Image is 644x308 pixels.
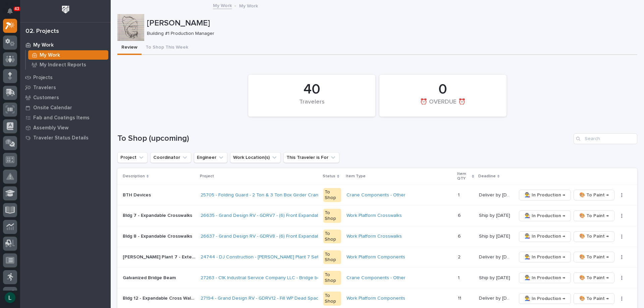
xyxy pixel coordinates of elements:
a: My Work [26,50,111,60]
a: Work Platform Components [346,296,405,301]
p: Building #1 Production Manager [147,31,632,37]
p: Galvanized Bridge Beam [123,274,177,281]
span: 🎨 To Paint → [579,274,609,282]
span: 🎨 To Paint → [579,295,609,303]
p: 6 [458,232,462,239]
button: Project [117,152,148,163]
p: My Work [33,42,54,48]
button: 🎨 To Paint → [574,252,614,262]
a: Work Platform Crosswalks [346,234,402,239]
p: BTH Devices [123,191,152,198]
span: 👨‍🏭 In Production → [525,253,565,261]
button: 🎨 To Paint → [574,210,614,221]
button: 👨‍🏭 In Production → [519,293,571,304]
a: Customers [20,93,111,103]
p: Ship by [DATE] [479,211,512,219]
p: Description [123,173,145,180]
h1: To Shop (upcoming) [117,134,571,143]
p: Bldg 12 - Expandable Cross Walk Back Guardrails [123,294,197,301]
a: Assembly View [20,123,111,133]
span: 👨‍🏭 In Production → [525,232,565,240]
p: Traveler Status Details [33,135,89,141]
a: Onsite Calendar [20,103,111,113]
a: My Work [20,40,111,50]
a: 26637 - Grand Design RV - GDRV8 - (6) Front Expandable Crosswalks [201,234,350,239]
p: My Indirect Reports [40,62,86,68]
span: 🎨 To Paint → [579,253,609,261]
p: Bldg 8 - Expandable Crosswalks [123,232,194,239]
a: Crane Components - Other [346,275,406,281]
p: Item QTY [457,170,470,183]
span: 🎨 To Paint → [579,191,609,199]
a: My Indirect Reports [26,60,111,69]
p: 6 [458,211,462,219]
button: 👨‍🏭 In Production → [519,252,571,262]
div: To Shop [323,209,341,223]
p: My Work [40,52,60,58]
span: 👨‍🏭 In Production → [525,295,565,303]
p: Customers [33,95,59,101]
a: Traveler Status Details [20,133,111,143]
div: To Shop [323,230,341,244]
div: Notifications43 [8,8,17,19]
a: Fab and Coatings Items [20,113,111,123]
p: Travelers [33,85,56,91]
p: Onsite Calendar [33,105,72,111]
button: Review [117,41,142,55]
a: 26635 - Grand Design RV - GDRV7 - (6) Front Expandable Crosswalks [201,213,350,219]
p: 43 [15,6,19,11]
a: 27263 - CtK Industrial Service Company LLC - Bridge beam only, galvanized [201,275,362,281]
input: Search [574,133,637,144]
button: Coordinator [150,152,191,163]
p: My Work [239,2,258,9]
span: 👨‍🏭 In Production → [525,191,565,199]
button: 🎨 To Paint → [574,272,614,283]
p: Bldg 7 - Expandable Crosswalks [123,211,194,219]
div: 02. Projects [25,28,59,35]
a: Work Platform Crosswalks [346,213,402,219]
img: Workspace Logo [59,3,72,16]
tr: BTH DevicesBTH Devices 25705 - Folding Guard - 2 Ton & 3 Ton Box Girder Cranes To ShopCrane Compo... [117,185,637,205]
a: 25705 - Folding Guard - 2 Ton & 3 Ton Box Girder Cranes [201,192,324,198]
p: Status [323,173,335,180]
button: 🎨 To Paint → [574,231,614,242]
div: To Shop [323,250,341,264]
div: 0 [391,81,495,98]
p: Brinkley Plant 7 - Extend Expandable CW by 2 Sections [123,253,197,260]
button: 👨‍🏭 In Production → [519,190,571,200]
button: 👨‍🏭 In Production → [519,231,571,242]
span: 👨‍🏭 In Production → [525,274,565,282]
div: Travelers [260,99,364,113]
p: Project [200,173,214,180]
p: 1 [458,191,461,198]
a: Work Platform Components [346,254,405,260]
a: Crane Components - Other [346,192,406,198]
p: 1 [458,274,461,281]
button: Work Location(s) [230,152,281,163]
p: 11 [458,294,463,301]
tr: Galvanized Bridge BeamGalvanized Bridge Beam 27263 - CtK Industrial Service Company LLC - Bridge ... [117,267,637,288]
tr: Bldg 7 - Expandable CrosswalksBldg 7 - Expandable Crosswalks 26635 - Grand Design RV - GDRV7 - (6... [117,205,637,226]
p: Deadline [478,173,496,180]
span: 🎨 To Paint → [579,232,609,240]
button: 🎨 To Paint → [574,293,614,304]
p: Deliver by 10/14/25 [479,294,513,301]
button: 👨‍🏭 In Production → [519,210,571,221]
span: 👨‍🏭 In Production → [525,212,565,220]
button: To Shop This Week [142,41,192,55]
p: Assembly View [33,125,68,131]
p: Ship by [DATE] [479,232,512,239]
p: 2 [458,253,462,260]
a: My Work [213,1,232,9]
div: ⏰ OVERDUE ⏰ [391,99,495,113]
tr: [PERSON_NAME] Plant 7 - Extend Expandable CW by 2 Sections[PERSON_NAME] Plant 7 - Extend Expandab... [117,247,637,267]
button: Engineer [194,152,227,163]
button: This Traveler is For [283,152,339,163]
a: 24744 - DJ Construction - [PERSON_NAME] Plant 7 Setup [201,254,324,260]
p: Deliver by 10/7/25 [479,191,513,198]
a: 27194 - Grand Design RV - GDRV12 - Fill WP Dead Space For Short Units [201,296,355,301]
p: Projects [33,75,53,81]
p: [PERSON_NAME] [147,18,635,28]
a: Projects [20,72,111,82]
